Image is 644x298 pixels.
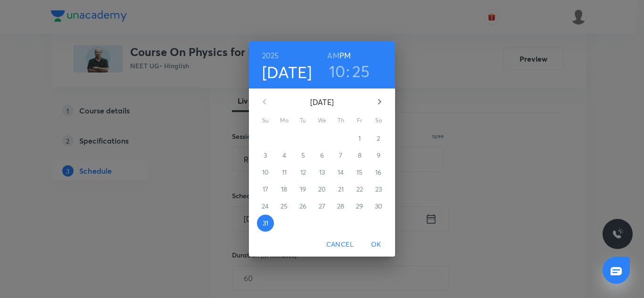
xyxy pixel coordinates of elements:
button: OK [361,236,391,253]
button: 25 [352,61,370,81]
span: Mo [276,116,293,125]
h3: : [346,61,350,81]
span: Th [332,116,349,125]
span: Cancel [326,239,354,250]
p: 31 [263,218,268,228]
span: We [314,116,330,125]
button: 2025 [262,49,279,62]
span: Tu [295,116,312,125]
button: AM [327,49,339,62]
span: Sa [370,116,387,125]
p: [DATE] [276,97,368,108]
button: PM [339,49,351,62]
button: 31 [257,215,274,232]
span: OK [365,239,388,250]
button: 10 [329,61,346,81]
button: [DATE] [262,62,312,82]
span: Fr [351,116,368,125]
button: Cancel [322,236,357,253]
span: Su [257,116,274,125]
